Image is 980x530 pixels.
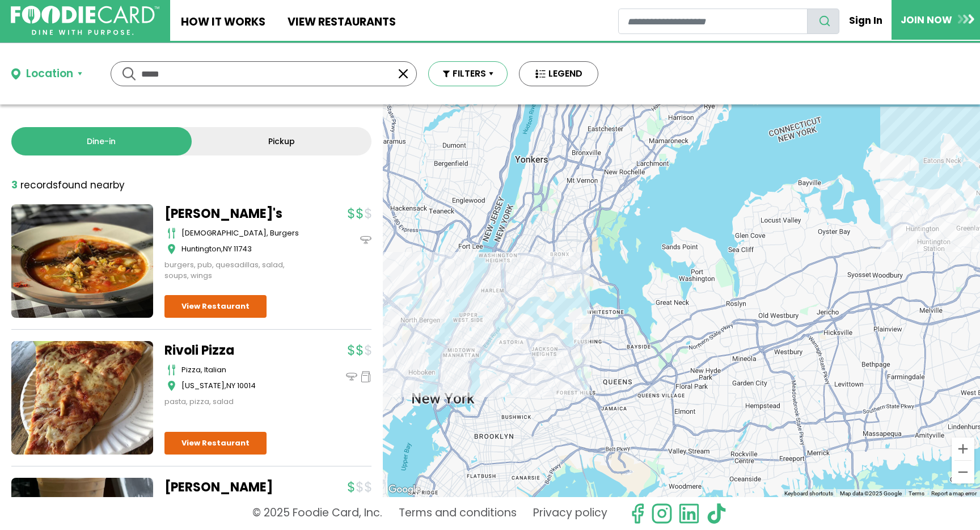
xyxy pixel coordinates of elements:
[519,61,598,86] button: LEGEND
[931,490,977,497] a: Report a map error
[167,243,176,255] img: map_icon.svg
[164,478,306,515] a: [PERSON_NAME] Bagels
[840,490,902,497] span: Map data ©2025 Google
[678,503,700,524] img: linkedin.svg
[20,178,58,192] span: records
[784,490,833,498] button: Keyboard shortcuts
[164,259,306,281] div: burgers, pub, quesadillas, salad, soups, wings
[618,9,807,34] input: restaurant search
[181,364,306,376] div: Pizza, Italian
[167,364,176,376] img: cutlery_icon.svg
[164,295,267,318] a: View Restaurant
[533,503,607,524] a: Privacy policy
[234,243,252,254] span: 11743
[839,8,892,33] a: Sign In
[164,396,306,407] div: pasta, pizza, salad
[627,503,648,524] svg: check us out on facebook
[223,243,232,254] span: NY
[360,371,371,382] img: pickup_icon.svg
[11,66,82,82] button: Location
[237,380,256,391] span: 10014
[167,380,176,392] img: map_icon.svg
[428,61,508,86] button: FILTERS
[192,127,372,155] a: Pickup
[11,6,159,36] img: FoodieCard; Eat, Drink, Save, Donate
[181,228,306,239] div: [DEMOGRAPHIC_DATA], burgers
[181,243,221,254] span: Huntington
[952,461,974,483] button: Zoom out
[399,503,517,524] a: Terms and conditions
[386,482,423,497] a: Open this area in Google Maps (opens a new window)
[346,371,357,382] img: dinein_icon.svg
[11,127,192,155] a: Dine-in
[181,243,306,255] div: ,
[164,341,306,360] a: Rivoli Pizza
[181,380,306,392] div: ,
[11,178,18,192] strong: 3
[11,178,125,193] div: found nearby
[386,482,423,497] img: Google
[164,204,306,223] a: [PERSON_NAME]'s
[167,228,176,239] img: cutlery_icon.svg
[226,380,235,391] span: NY
[181,380,225,391] span: [US_STATE]
[807,9,840,34] button: search
[909,490,924,497] a: Terms
[26,66,73,82] div: Location
[360,234,371,246] img: dinein_icon.svg
[164,432,267,455] a: View Restaurant
[706,503,727,524] img: tiktok.svg
[952,438,974,460] button: Zoom in
[252,503,382,524] p: © 2025 Foodie Card, Inc.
